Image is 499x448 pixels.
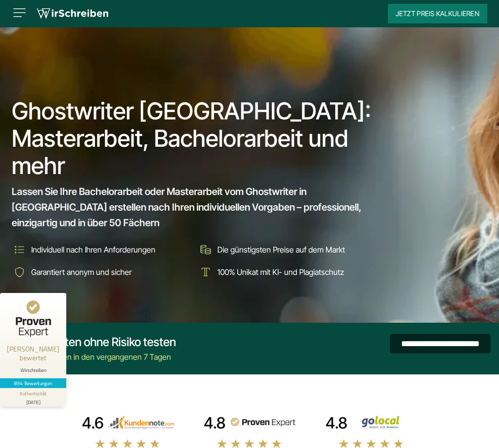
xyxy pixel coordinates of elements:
[12,186,362,229] span: Lassen Sie Ihre Bachelorarbeit oder Masterarbeit vom Ghostwriter in [GEOGRAPHIC_DATA] erstellen n...
[12,97,378,179] h1: Ghostwriter [GEOGRAPHIC_DATA]: Masterarbeit, Bachelorarbeit und mehr
[19,390,47,397] div: Authentizität
[12,334,176,350] div: Jetzt 2 Seiten ohne Risiko testen
[198,242,213,257] img: Die günstigsten Preise auf dem Markt
[198,242,377,257] li: Die günstigsten Preise auf dem Markt
[4,367,62,373] div: Wirschreiben
[12,351,176,363] div: 347 Bestellungen in den vergangenen 7 Tagen
[12,264,191,280] li: Garantiert anonym und sicher
[12,242,191,257] li: Individuell nach Ihren Anforderungen
[230,414,296,430] img: provenexpert reviews
[82,413,104,433] div: 4.6
[198,264,213,280] img: 100% Unikat mit KI- und Plagiatschutz
[12,242,27,257] img: Individuell nach Ihren Anforderungen
[198,264,377,280] li: 100% Unikat mit KI- und Plagiatschutz
[108,414,174,430] img: kundennote
[351,414,418,430] img: Wirschreiben Bewertungen
[12,5,27,20] img: Menu open
[388,4,487,23] button: Jetzt Preis kalkulieren
[204,413,226,433] div: 4.8
[37,6,108,21] img: logo wirschreiben
[326,413,347,433] div: 4.8
[12,264,27,280] img: Garantiert anonym und sicher
[4,397,62,405] div: [DATE]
